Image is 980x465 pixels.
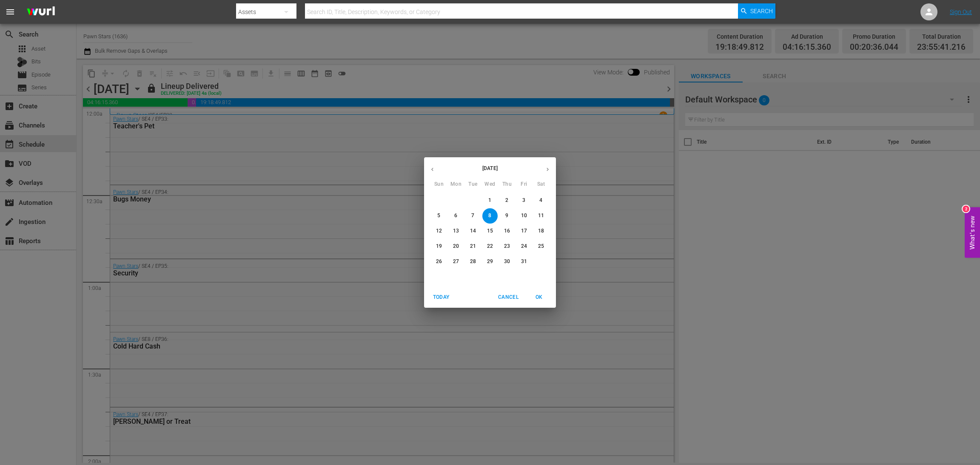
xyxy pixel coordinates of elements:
p: 19 [436,243,442,250]
button: 12 [431,224,447,239]
button: Cancel [495,290,522,304]
button: 5 [431,208,447,224]
span: Wed [482,180,498,189]
button: 29 [482,254,498,269]
p: 9 [505,212,508,219]
p: 2 [505,197,508,204]
p: 16 [504,227,510,235]
p: 3 [522,197,525,204]
span: Cancel [498,293,518,302]
button: Open Feedback Widget [965,207,980,258]
button: 22 [482,239,498,254]
span: Fri [516,180,532,189]
p: 8 [488,212,491,219]
p: 29 [487,258,493,265]
button: 26 [431,254,447,269]
button: 2 [499,193,515,208]
button: 10 [516,208,532,224]
p: 22 [487,243,493,250]
p: 1 [488,197,491,204]
button: 28 [465,254,481,269]
p: 4 [539,197,542,204]
button: 11 [533,208,549,224]
p: 31 [521,258,527,265]
span: Search [750,3,773,19]
p: 13 [453,227,459,235]
p: 6 [454,212,457,219]
button: 3 [516,193,532,208]
button: 27 [448,254,464,269]
p: 24 [521,243,527,250]
button: 9 [499,208,515,224]
button: 25 [533,239,549,254]
button: 4 [533,193,549,208]
button: 13 [448,224,464,239]
span: Sun [431,180,447,189]
button: 7 [465,208,481,224]
button: 8 [482,208,498,224]
button: 20 [448,239,464,254]
p: 28 [470,258,476,265]
span: Mon [448,180,464,189]
a: Sign Out [950,9,972,15]
img: ans4CAIJ8jUAAAAAAAAAAAAAAAAAAAAAAAAgQb4GAAAAAAAAAAAAAAAAAAAAAAAAJMjXAAAAAAAAAAAAAAAAAAAAAAAAgAT5G... [20,2,61,22]
p: 27 [453,258,459,265]
p: 7 [471,212,474,219]
p: 10 [521,212,527,219]
span: Sat [533,180,549,189]
p: 21 [470,243,476,250]
p: 25 [538,243,544,250]
button: 24 [516,239,532,254]
button: 6 [448,208,464,224]
p: 26 [436,258,442,265]
button: 30 [499,254,515,269]
button: 18 [533,224,549,239]
button: OK [525,290,553,304]
p: 11 [538,212,544,219]
button: 17 [516,224,532,239]
span: menu [5,7,15,17]
span: Tue [465,180,481,189]
p: 15 [487,227,493,235]
p: 23 [504,243,510,250]
p: [DATE] [441,164,539,172]
button: 31 [516,254,532,269]
button: 21 [465,239,481,254]
button: 23 [499,239,515,254]
div: 2 [963,206,969,213]
p: 12 [436,227,442,235]
button: 14 [465,224,481,239]
p: 18 [538,227,544,235]
p: 30 [504,258,510,265]
p: 5 [437,212,440,219]
p: 14 [470,227,476,235]
span: Thu [499,180,515,189]
button: 16 [499,224,515,239]
button: Today [427,290,455,304]
p: 20 [453,243,459,250]
button: 1 [482,193,498,208]
button: 15 [482,224,498,239]
p: 17 [521,227,527,235]
span: Today [431,293,451,302]
span: OK [529,293,549,302]
button: 19 [431,239,447,254]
